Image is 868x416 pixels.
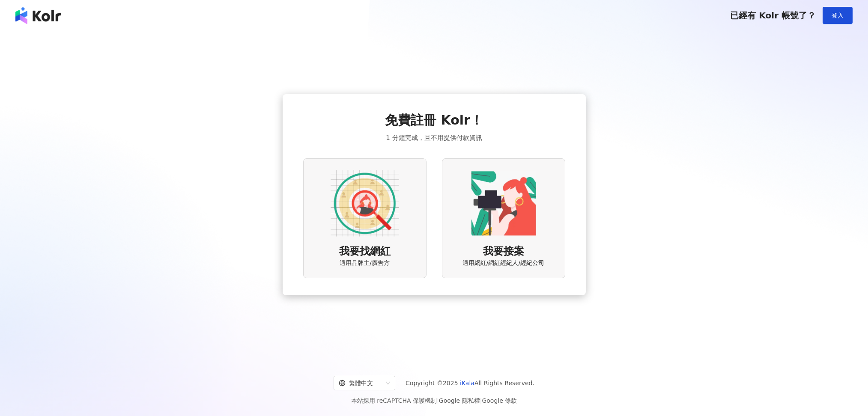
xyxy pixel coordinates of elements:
[480,397,482,404] span: |
[351,395,517,406] span: 本站採用 reCAPTCHA 保護機制
[339,376,382,390] div: 繁體中文
[331,169,399,238] img: AD identity option
[386,133,482,143] span: 1 分鐘完成，且不用提供付款資訊
[469,169,538,238] img: KOL identity option
[15,7,61,24] img: logo
[730,10,816,21] span: 已經有 Kolr 帳號了？
[462,259,544,267] span: 適用網紅/網紅經紀人/經紀公司
[823,7,853,24] button: 登入
[482,397,517,404] a: Google 條款
[437,397,439,404] span: |
[460,380,474,386] a: iKala
[385,111,483,129] span: 免費註冊 Kolr！
[483,244,524,259] span: 我要接案
[340,259,390,267] span: 適用品牌主/廣告方
[406,378,534,388] span: Copyright © 2025 All Rights Reserved.
[339,244,391,259] span: 我要找網紅
[832,12,844,19] span: 登入
[439,397,480,404] a: Google 隱私權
